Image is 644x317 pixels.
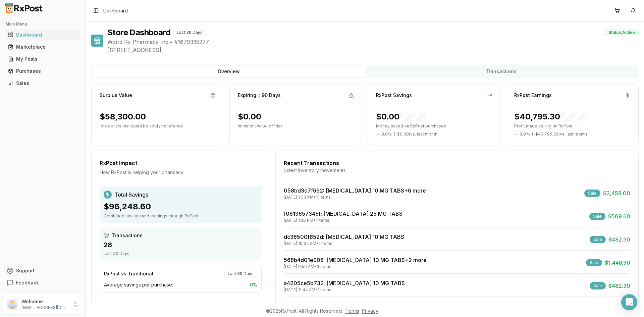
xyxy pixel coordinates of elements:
[621,294,637,310] div: Open Intercom Messenger
[345,308,359,314] a: Terms
[3,54,83,64] button: My Posts
[21,305,68,310] p: [EMAIL_ADDRESS][DOMAIN_NAME]
[107,27,170,38] h1: Store Dashboard
[21,298,68,305] p: Welcome
[520,131,530,137] span: 0.0 %
[608,235,630,244] span: $482.30
[284,287,405,293] div: [DATE] 11:44 AM • 1 items
[3,30,83,40] button: Dashboard
[532,131,587,137] span: ( - $40,795.30 ) vs. last month
[238,123,354,129] p: Imminent write-off risk
[100,169,262,176] div: How RxPost is helping your pharmacy
[586,259,602,266] div: Sale
[104,240,258,250] div: 28
[100,92,132,99] div: Surplus Value
[284,187,426,194] a: 058bd3d7f662: [MEDICAL_DATA] 10 MG TABS+6 more
[3,277,83,289] button: Feedback
[93,66,365,77] button: Overview
[584,190,600,197] div: Sale
[8,32,77,38] div: Dashboard
[608,212,630,220] span: $509.60
[376,123,492,129] p: Money saved on RxPost purchases
[104,270,153,277] div: RxPost vs Traditional
[238,111,261,122] div: $0.00
[8,56,77,62] div: My Posts
[224,270,257,277] div: Last 30 Days
[514,123,630,129] p: Profit made selling on RxPost
[589,213,605,220] div: Sale
[362,308,378,314] a: Privacy
[5,53,80,65] a: My Posts
[3,3,46,13] img: RxPost Logo
[100,159,262,167] div: RxPost Impact
[376,92,412,99] div: RxPost Savings
[284,264,427,269] div: [DATE] 9:59 AM • 3 items
[100,111,146,122] div: $58,300.00
[103,7,128,14] span: Dashboard
[608,282,630,290] span: $482.30
[284,195,426,200] div: [DATE] 1:33 PM • 7 items
[107,38,639,46] span: World Rx Pharmacy Inc. • # 1679335277
[8,44,77,50] div: Marketplace
[284,241,404,246] div: [DATE] 10:37 AM • 1 items
[3,78,83,89] button: Sales
[107,46,639,54] span: [STREET_ADDRESS]
[7,299,17,310] img: User avatar
[365,66,637,77] button: Transactions
[605,29,639,36] div: Status: Active
[5,65,80,77] a: Purchases
[8,80,77,87] div: Sales
[104,201,258,212] div: $96,248.60
[16,279,39,286] span: Feedback
[112,232,143,239] span: Transactions
[104,213,258,219] div: Combined savings and earnings through RxPost
[5,21,80,27] h2: Main Menu
[590,282,606,289] div: Sale
[5,29,80,41] a: Dashboard
[284,159,630,167] div: Recent Transactions
[394,131,437,137] span: ( - $0.00 ) vs. last month
[3,66,83,76] button: Purchases
[376,111,426,122] div: $0.00
[284,210,402,217] a: f0613657348f: [MEDICAL_DATA] 25 MG TABS
[603,189,630,197] span: $3,458.00
[514,111,587,122] div: $40,795.30
[590,236,606,243] div: Sale
[5,77,80,89] a: Sales
[381,131,392,137] span: 0.0 %
[514,92,552,99] div: RxPost Earnings
[104,281,173,288] span: Average savings per purchase:
[5,41,80,53] a: Marketplace
[8,68,77,74] div: Purchases
[103,7,128,14] nav: breadcrumb
[284,257,427,263] a: 568b4d01e908: [MEDICAL_DATA] 10 MG TABS+2 more
[173,29,206,36] div: Last 30 Days
[284,167,630,174] div: Latest inventory movements
[114,191,148,199] span: Total Savings
[3,42,83,52] button: Marketplace
[284,233,404,240] a: dc36500f852d: [MEDICAL_DATA] 10 MG TABS
[284,280,405,286] a: a4205ce5b732: [MEDICAL_DATA] 10 MG TABS
[100,123,216,129] p: Idle dollars that could be sold / transferred
[104,251,258,256] div: Last 30 Days
[250,281,257,288] span: 0 %
[284,218,402,223] div: [DATE] 1:26 PM • 1 items
[238,92,281,99] div: Expiring ≤ 90 Days
[3,265,83,277] button: Support
[605,259,630,267] span: $1,446.90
